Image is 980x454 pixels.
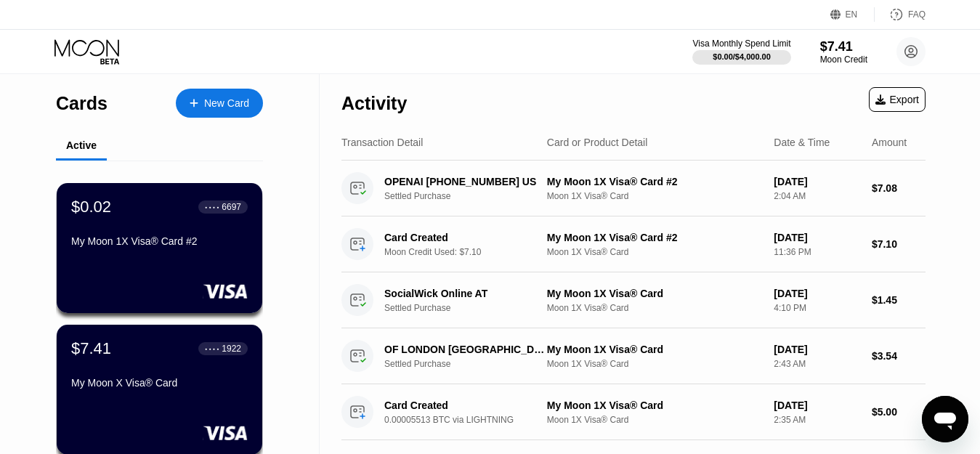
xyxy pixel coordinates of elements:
[341,216,926,272] div: Card CreatedMoon Credit Used: $7.10My Moon 1X Visa® Card #2Moon 1X Visa® Card[DATE]11:36 PM$7.10
[547,344,762,355] div: My Moon 1X Visa® Card
[341,272,926,328] div: SocialWick Online ATSettled PurchaseMy Moon 1X Visa® CardMoon 1X Visa® Card[DATE]4:10 PM$1.45
[71,339,111,358] div: $7.41
[869,87,926,112] div: Export
[547,415,762,425] div: Moon 1X Visa® Card
[820,54,867,65] div: Moon Credit
[872,238,926,250] div: $7.10
[547,247,762,257] div: Moon 1X Visa® Card
[908,9,926,20] div: FAQ
[774,303,860,313] div: 4:10 PM
[872,294,926,306] div: $1.45
[774,400,860,411] div: [DATE]
[872,350,926,362] div: $3.54
[56,93,108,114] div: Cards
[384,303,559,313] div: Settled Purchase
[774,176,860,187] div: [DATE]
[547,303,762,313] div: Moon 1X Visa® Card
[222,202,241,212] div: 6697
[872,182,926,194] div: $7.08
[872,137,907,148] div: Amount
[547,191,762,201] div: Moon 1X Visa® Card
[384,247,559,257] div: Moon Credit Used: $7.10
[384,400,546,411] div: Card Created
[66,139,97,151] div: Active
[176,89,263,118] div: New Card
[774,232,860,243] div: [DATE]
[71,198,111,216] div: $0.02
[830,7,875,22] div: EN
[875,94,919,105] div: Export
[692,38,790,49] div: Visa Monthly Spend Limit
[774,191,860,201] div: 2:04 AM
[547,288,762,299] div: My Moon 1X Visa® Card
[57,183,262,313] div: $0.02● ● ● ●6697My Moon 1X Visa® Card #2
[547,232,762,243] div: My Moon 1X Visa® Card #2
[384,176,546,187] div: OPENAI [PHONE_NUMBER] US
[872,406,926,418] div: $5.00
[774,247,860,257] div: 11:36 PM
[71,235,248,247] div: My Moon 1X Visa® Card #2
[547,137,648,148] div: Card or Product Detail
[922,396,968,442] iframe: Button to launch messaging window
[547,400,762,411] div: My Moon 1X Visa® Card
[384,415,559,425] div: 0.00005513 BTC via LIGHTNING
[692,38,790,65] div: Visa Monthly Spend Limit$0.00/$4,000.00
[547,176,762,187] div: My Moon 1X Visa® Card #2
[774,359,860,369] div: 2:43 AM
[384,359,559,369] div: Settled Purchase
[341,328,926,384] div: OF LONDON [GEOGRAPHIC_DATA]Settled PurchaseMy Moon 1X Visa® CardMoon 1X Visa® Card[DATE]2:43 AM$3.54
[384,344,546,355] div: OF LONDON [GEOGRAPHIC_DATA]
[205,205,219,209] div: ● ● ● ●
[384,232,546,243] div: Card Created
[846,9,858,20] div: EN
[547,359,762,369] div: Moon 1X Visa® Card
[384,288,546,299] div: SocialWick Online AT
[820,39,867,54] div: $7.41
[384,191,559,201] div: Settled Purchase
[820,39,867,65] div: $7.41Moon Credit
[205,346,219,351] div: ● ● ● ●
[774,137,830,148] div: Date & Time
[341,384,926,440] div: Card Created0.00005513 BTC via LIGHTNINGMy Moon 1X Visa® CardMoon 1X Visa® Card[DATE]2:35 AM$5.00
[774,288,860,299] div: [DATE]
[341,93,407,114] div: Activity
[875,7,926,22] div: FAQ
[774,415,860,425] div: 2:35 AM
[713,52,771,61] div: $0.00 / $4,000.00
[341,161,926,216] div: OPENAI [PHONE_NUMBER] USSettled PurchaseMy Moon 1X Visa® Card #2Moon 1X Visa® Card[DATE]2:04 AM$7.08
[71,377,248,389] div: My Moon X Visa® Card
[204,97,249,110] div: New Card
[774,344,860,355] div: [DATE]
[222,344,241,354] div: 1922
[341,137,423,148] div: Transaction Detail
